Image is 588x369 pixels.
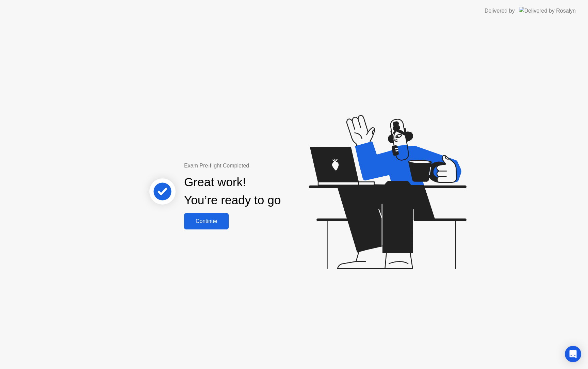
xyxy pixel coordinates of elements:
[184,162,325,170] div: Exam Pre-flight Completed
[565,346,581,362] div: Open Intercom Messenger
[184,173,281,209] div: Great work! You’re ready to go
[184,213,229,229] button: Continue
[519,7,576,15] img: Delivered by Rosalyn
[186,218,227,224] div: Continue
[485,7,515,15] div: Delivered by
